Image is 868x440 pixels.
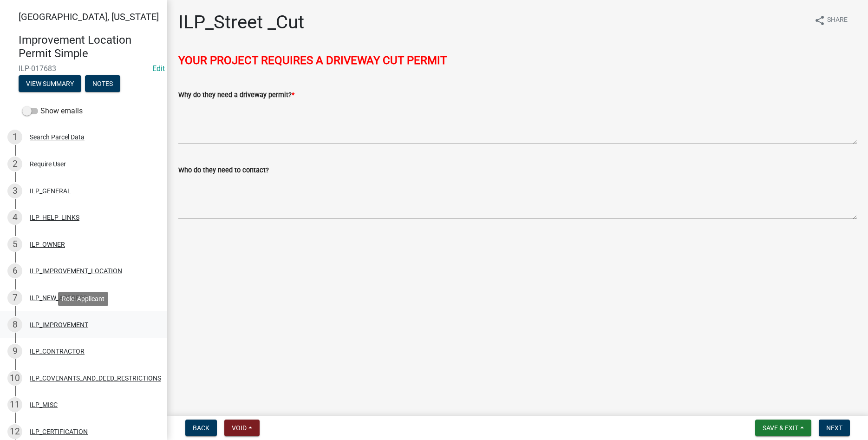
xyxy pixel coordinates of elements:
[7,184,22,198] div: 3
[826,424,842,432] span: Next
[807,11,855,29] button: shareShare
[7,157,22,171] div: 2
[19,11,159,22] span: [GEOGRAPHIC_DATA], [US_STATE]
[7,424,22,439] div: 12
[30,241,65,248] div: ILP_OWNER
[7,237,22,252] div: 5
[7,371,22,386] div: 10
[30,268,122,274] div: ILP_IMPROVEMENT_LOCATION
[58,292,108,306] div: Role: Applicant
[193,424,209,432] span: Back
[30,322,88,328] div: ILP_IMPROVEMENT
[30,134,85,140] div: Search Parcel Data
[7,290,22,305] div: 7
[7,263,22,278] div: 6
[19,64,149,73] span: ILP-017683
[7,344,22,359] div: 9
[7,130,22,144] div: 1
[755,420,811,436] button: Save & Exit
[30,161,66,167] div: Require User
[19,33,160,60] h4: Improvement Location Permit Simple
[178,11,304,33] h1: ILP_Street _Cut
[814,15,825,26] i: share
[30,188,71,194] div: ILP_GENERAL
[30,348,85,355] div: ILP_CONTRACTOR
[224,420,260,436] button: Void
[152,64,165,73] wm-modal-confirm: Edit Application Number
[7,317,22,332] div: 8
[178,167,269,174] label: Who do they need to contact?
[19,75,81,92] button: View Summary
[178,92,294,99] label: Why do they need a driveway permit?
[152,64,165,73] a: Edit
[30,295,87,301] div: ILP_NEW_ADDRESS
[85,80,120,88] wm-modal-confirm: Notes
[85,75,120,92] button: Notes
[7,397,22,412] div: 11
[819,420,850,436] button: Next
[30,428,88,435] div: ILP_CERTIFICATION
[232,424,247,432] span: Void
[19,80,81,88] wm-modal-confirm: Summary
[827,15,848,26] span: Share
[30,375,161,381] div: ILP_COVENANTS_AND_DEED_RESTRICTIONS
[30,401,58,408] div: ILP_MISC
[7,210,22,225] div: 4
[763,424,798,432] span: Save & Exit
[22,105,83,117] label: Show emails
[30,214,79,221] div: ILP_HELP_LINKS
[178,54,447,67] font: YOUR PROJECT REQUIRES A DRIVEWAY CUT PERMIT
[185,420,217,436] button: Back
